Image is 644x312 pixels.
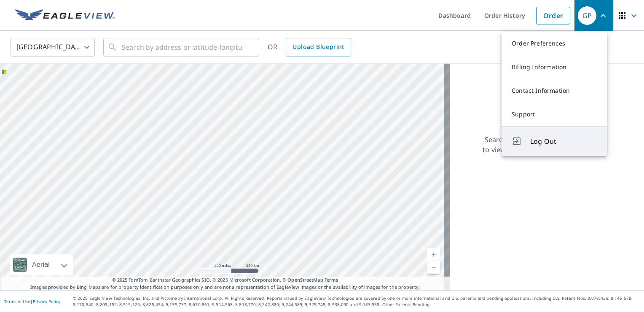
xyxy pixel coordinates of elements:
a: Billing Information [502,55,607,79]
div: [GEOGRAPHIC_DATA] [11,35,95,59]
img: EV Logo [15,9,115,22]
div: GP [578,6,596,25]
a: Order Preferences [502,32,607,55]
div: Aerial [30,254,52,275]
a: Contact Information [502,79,607,102]
a: Current Level 5, Zoom In [427,248,440,261]
a: Current Level 5, Zoom Out [427,261,440,274]
a: Terms [325,277,338,283]
p: Searching for a property address to view a list of available products. [482,134,595,155]
button: Log Out [502,126,607,156]
p: | [4,299,60,304]
a: OpenStreetMap [287,277,323,283]
div: OR [268,38,351,56]
span: © 2025 TomTom, Earthstar Geographics SIO, © 2025 Microsoft Corporation, © [112,277,338,284]
div: Aerial [10,254,73,275]
input: Search by address or latitude-longitude [122,35,242,59]
span: Log Out [530,136,597,146]
p: © 2025 Eagle View Technologies, Inc. and Pictometry International Corp. All Rights Reserved. Repo... [73,295,640,308]
a: Privacy Policy [33,299,60,304]
a: Terms of Use [4,299,30,304]
a: Upload Blueprint [286,38,351,56]
a: Support [502,102,607,126]
span: Upload Blueprint [292,42,344,52]
a: Order [536,7,570,24]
